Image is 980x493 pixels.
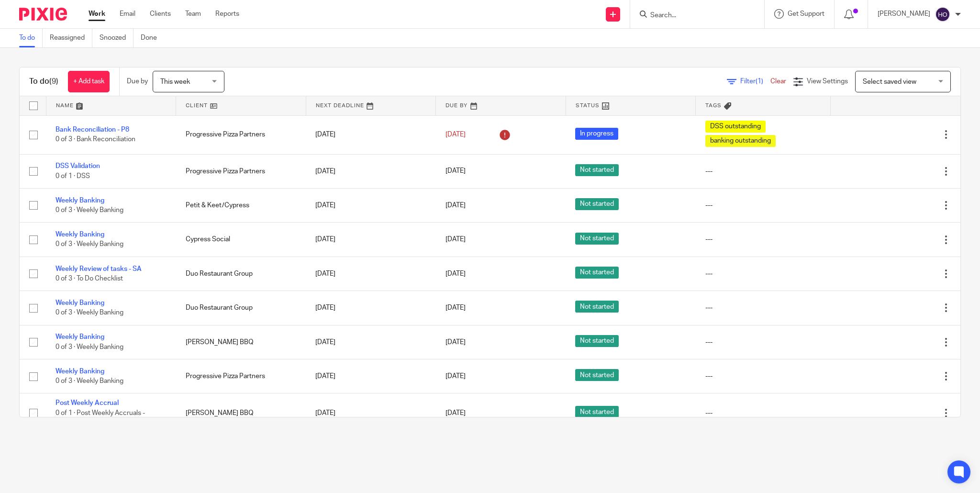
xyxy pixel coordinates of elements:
[56,197,104,204] a: Weekly Banking
[863,78,916,85] span: Select saved view
[306,325,436,359] td: [DATE]
[575,369,619,381] span: Not started
[705,135,776,147] span: banking outstanding
[740,78,770,85] span: Filter
[49,78,58,85] span: (9)
[56,310,123,316] span: 0 of 3 · Weekly Banking
[705,201,821,210] div: ---
[705,337,821,347] div: ---
[445,304,466,311] span: [DATE]
[445,270,466,277] span: [DATE]
[127,77,148,86] p: Due by
[705,408,821,418] div: ---
[19,29,43,47] a: To do
[176,223,306,257] td: Cypress Social
[176,359,306,393] td: Progressive Pizza Partners
[770,78,786,85] a: Clear
[306,154,436,188] td: [DATE]
[56,410,153,426] span: 0 of 1 · Post Weekly Accruals - Royalties/Marketing/Supervision
[575,233,619,245] span: Not started
[56,275,123,282] span: 0 of 3 · To Do Checklist
[756,78,763,85] span: (1)
[185,9,201,19] a: Team
[56,136,135,143] span: 0 of 3 · Bank Reconciliation
[878,9,930,19] p: [PERSON_NAME]
[705,371,821,381] div: ---
[141,29,164,47] a: Done
[306,291,436,325] td: [DATE]
[56,378,123,384] span: 0 of 3 · Weekly Banking
[445,236,466,243] span: [DATE]
[56,334,104,340] a: Weekly Banking
[705,103,722,108] span: Tags
[575,198,619,210] span: Not started
[68,71,110,92] a: + Add task
[575,128,618,140] span: In progress
[56,163,100,169] a: DSS Validation
[306,257,436,291] td: [DATE]
[705,303,821,313] div: ---
[160,78,190,85] span: This week
[56,241,123,248] span: 0 of 3 · Weekly Banking
[306,188,436,222] td: [DATE]
[29,77,58,87] h1: To do
[100,29,134,47] a: Snoozed
[807,78,848,85] span: View Settings
[176,115,306,154] td: Progressive Pizza Partners
[19,8,67,21] img: Pixie
[120,9,135,19] a: Email
[56,344,123,350] span: 0 of 3 · Weekly Banking
[575,406,619,418] span: Not started
[56,126,129,133] a: Bank Reconciliation - P8
[56,266,142,272] a: Weekly Review of tasks - SA
[176,154,306,188] td: Progressive Pizza Partners
[575,164,619,176] span: Not started
[935,7,950,22] img: svg%3E
[176,257,306,291] td: Duo Restaurant Group
[89,9,105,19] a: Work
[306,393,436,433] td: [DATE]
[306,223,436,257] td: [DATE]
[56,400,119,406] a: Post Weekly Accrual
[445,410,466,416] span: [DATE]
[50,29,92,47] a: Reassigned
[705,269,821,279] div: ---
[56,368,104,375] a: Weekly Banking
[56,173,90,179] span: 0 of 1 · DSS
[215,9,239,19] a: Reports
[788,11,824,17] span: Get Support
[575,267,619,279] span: Not started
[575,335,619,347] span: Not started
[649,11,735,20] input: Search
[705,121,766,133] span: DSS outstanding
[56,300,104,306] a: Weekly Banking
[176,393,306,433] td: [PERSON_NAME] BBQ
[176,188,306,222] td: Petit & Keet/Cypress
[150,9,171,19] a: Clients
[705,167,821,176] div: ---
[575,301,619,313] span: Not started
[445,168,466,175] span: [DATE]
[56,231,104,238] a: Weekly Banking
[306,359,436,393] td: [DATE]
[705,235,821,244] div: ---
[445,131,466,138] span: [DATE]
[445,202,466,209] span: [DATE]
[445,339,466,346] span: [DATE]
[306,115,436,154] td: [DATE]
[445,373,466,380] span: [DATE]
[176,291,306,325] td: Duo Restaurant Group
[56,207,123,213] span: 0 of 3 · Weekly Banking
[176,325,306,359] td: [PERSON_NAME] BBQ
